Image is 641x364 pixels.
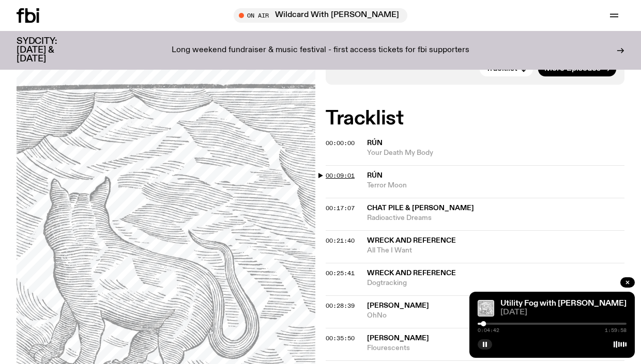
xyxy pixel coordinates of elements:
span: 00:00:00 [326,139,355,147]
span: Terror Moon [367,181,624,191]
span: Rún [367,139,383,147]
p: Long weekend fundraiser & music festival - first access tickets for fbi supporters [172,46,469,55]
span: Wreck and Reference [367,270,456,277]
button: 00:25:41 [326,271,355,276]
button: 00:17:07 [326,205,355,211]
span: [DATE] [500,309,627,316]
span: Wreck and Reference [367,237,456,244]
span: Chat Pile & [PERSON_NAME] [367,204,474,212]
span: OhNo [367,311,624,321]
img: Cover for Kansai Bruises by Valentina Magaletti & YPY [478,300,494,316]
span: 00:35:50 [326,334,355,342]
span: 00:09:01 [326,171,355,180]
span: 00:25:41 [326,269,355,277]
button: 00:28:39 [326,303,355,309]
span: 00:17:07 [326,204,355,212]
button: 00:00:00 [326,140,355,146]
span: 1:59:58 [605,328,627,333]
span: 00:28:39 [326,302,355,310]
span: Radioactive Dreams [367,213,624,223]
h2: Tracklist [326,109,624,128]
h3: SYDCITY: [DATE] & [DATE] [17,37,83,64]
a: Utility Fog with [PERSON_NAME] [500,299,627,308]
span: [PERSON_NAME] [367,302,429,309]
span: Your Death My Body [367,148,624,158]
span: 00:21:40 [326,236,355,245]
span: Dogtracking [367,278,624,288]
span: [PERSON_NAME] [367,335,429,342]
button: On AirWildcard With [PERSON_NAME] [234,8,407,23]
span: Flourescents [367,343,624,353]
button: 00:21:40 [326,238,355,244]
span: All The I Want [367,246,624,256]
button: 00:35:50 [326,336,355,341]
button: 00:09:01 [326,173,355,179]
span: 0:04:42 [478,328,499,333]
span: Rún [367,172,383,179]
